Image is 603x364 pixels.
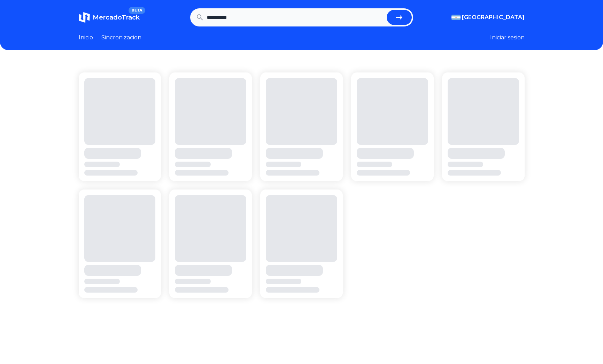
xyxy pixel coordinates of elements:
button: [GEOGRAPHIC_DATA] [451,13,525,22]
img: MercadoTrack [79,12,90,23]
a: Sincronizacion [101,33,141,42]
a: Inicio [79,33,93,42]
span: MercadoTrack [93,14,140,21]
span: [GEOGRAPHIC_DATA] [462,13,525,22]
button: Iniciar sesion [490,33,525,42]
span: BETA [129,7,145,14]
img: Argentina [451,15,461,20]
a: MercadoTrackBETA [79,12,140,23]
